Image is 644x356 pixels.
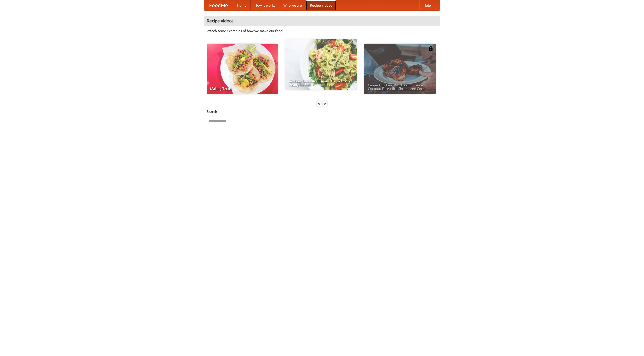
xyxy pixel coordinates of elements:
span: Making Tacos [210,87,274,90]
img: 483408.png [428,46,433,51]
h5: Search [207,109,437,114]
a: Help [419,0,435,10]
p: Watch some examples of how we make our food! [207,28,437,33]
div: « [317,100,321,107]
span: An Easy, Summery Tomato Pasta That's Ready for Fall [289,79,353,86]
a: Who we are [279,0,306,10]
a: FoodMe [204,0,233,10]
a: How it works [251,0,279,10]
a: An Easy, Summery Tomato Pasta That's Ready for Fall [285,39,357,90]
div: » [323,100,327,107]
a: Home [233,0,251,10]
h4: Recipe videos [204,16,440,26]
a: Recipe videos [306,0,336,10]
a: Making Tacos [207,44,278,94]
